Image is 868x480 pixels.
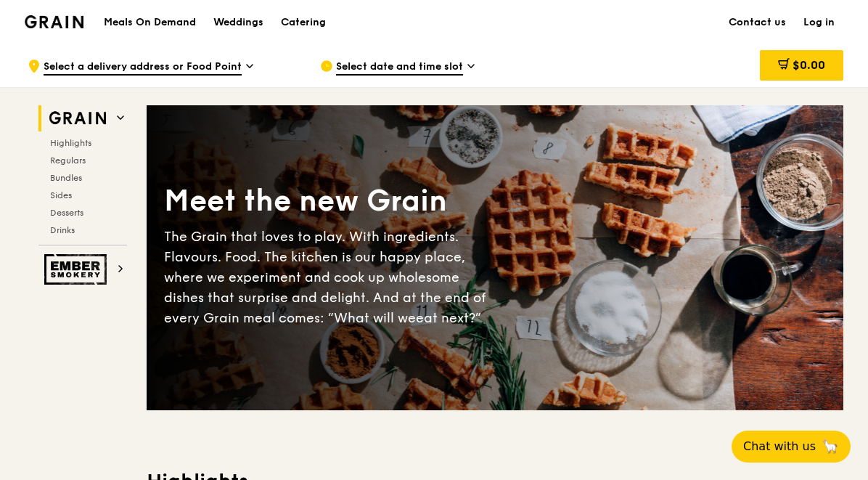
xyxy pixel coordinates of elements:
span: Drinks [50,225,75,235]
a: Weddings [205,1,272,44]
a: Log in [795,1,843,44]
span: Chat with us [743,438,816,455]
span: $0.00 [793,58,825,72]
span: Highlights [50,138,91,148]
h1: Meals On Demand [104,15,196,30]
span: Bundles [50,173,82,183]
span: Sides [50,190,72,200]
button: Chat with us🦙 [732,431,851,463]
div: Meet the new Grain [164,182,495,221]
img: Grain web logo [44,105,111,131]
span: Desserts [50,208,83,218]
span: Select a delivery address or Food Point [44,60,242,76]
img: Grain [25,15,83,28]
a: Catering [272,1,335,44]
img: Ember Smokery web logo [44,254,111,285]
div: Weddings [213,1,263,44]
span: 🦙 [822,438,839,455]
div: The Grain that loves to play. With ingredients. Flavours. Food. The kitchen is our happy place, w... [164,227,495,328]
span: eat next?” [416,310,481,326]
span: Regulars [50,155,86,166]
span: Select date and time slot [336,60,463,76]
div: Catering [281,1,326,44]
a: Contact us [720,1,795,44]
